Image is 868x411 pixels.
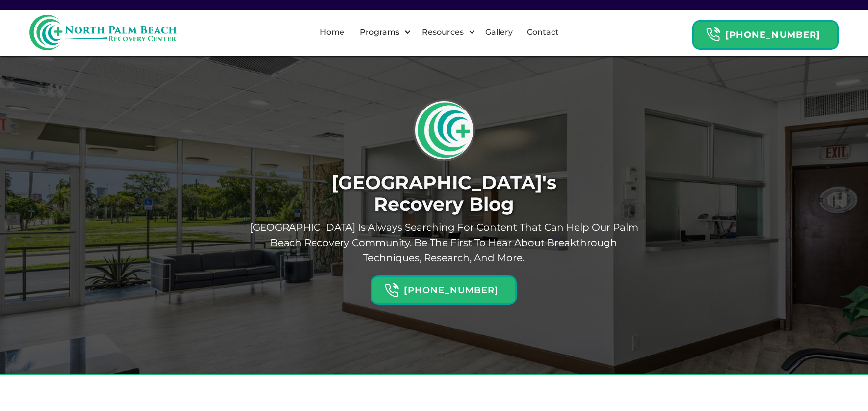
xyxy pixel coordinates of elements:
[479,17,519,48] a: Gallery
[357,27,402,38] div: Programs
[399,283,503,298] h6: [PHONE_NUMBER]
[240,172,648,215] h1: [GEOGRAPHIC_DATA]'s Recovery Blog
[420,27,466,38] div: Resources
[414,17,478,48] div: Resources
[706,27,720,42] img: Header Calendar Icons
[314,17,350,48] a: Home
[692,15,839,50] a: Header Calendar Icons[PHONE_NUMBER]
[725,29,820,40] strong: [PHONE_NUMBER]
[371,271,516,305] a: Header Calendar Icons[PHONE_NUMBER]
[351,17,414,48] div: Programs
[384,283,399,298] img: Header Calendar Icons
[240,220,648,266] p: [GEOGRAPHIC_DATA] is always searching for content that can help our Palm Beach recovery community...
[521,17,565,48] a: Contact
